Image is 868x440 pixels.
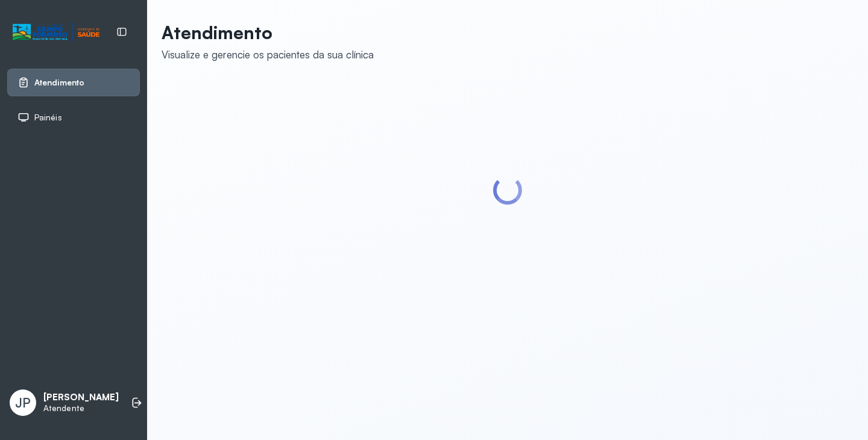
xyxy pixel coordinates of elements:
span: JP [15,395,31,411]
img: Logotipo do estabelecimento [13,22,99,42]
div: Visualize e gerencie os pacientes da sua clínica [162,48,374,61]
p: Atendente [43,403,119,414]
p: [PERSON_NAME] [43,392,119,403]
span: Atendimento [34,78,84,88]
p: Atendimento [162,22,374,43]
a: Atendimento [17,76,130,88]
span: Painéis [34,113,62,123]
